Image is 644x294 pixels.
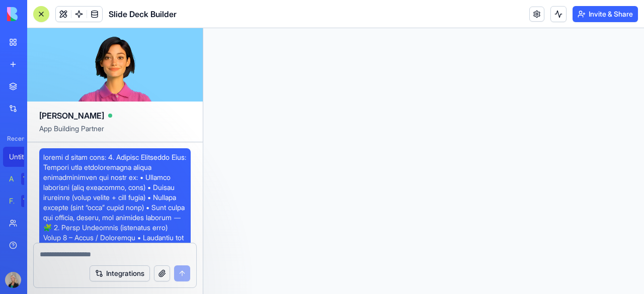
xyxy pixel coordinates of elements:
[39,110,104,122] span: [PERSON_NAME]
[9,152,37,162] div: Untitled App
[3,169,43,189] a: AI Logo GeneratorTRY
[39,124,191,142] span: App Building Partner
[9,174,14,184] div: AI Logo Generator
[109,8,177,20] span: Slide Deck Builder
[3,135,24,143] span: Recent
[203,28,644,294] iframe: To enrich screen reader interactions, please activate Accessibility in Grammarly extension settings
[21,173,37,185] div: TRY
[21,195,37,207] div: TRY
[7,7,69,21] img: logo
[143,219,345,289] iframe: Intercom notifications message
[5,272,21,288] img: ACg8ocIIN_4JDlwHwPl7R-ux1QP1m_L-jTySxvuFp2RjzLLs-UdpzPAVMw=s96-c
[90,265,150,281] button: Integrations
[3,147,43,167] a: Untitled App
[573,6,638,22] button: Invite & Share
[3,191,43,211] a: Feedback FormTRY
[9,196,14,206] div: Feedback Form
